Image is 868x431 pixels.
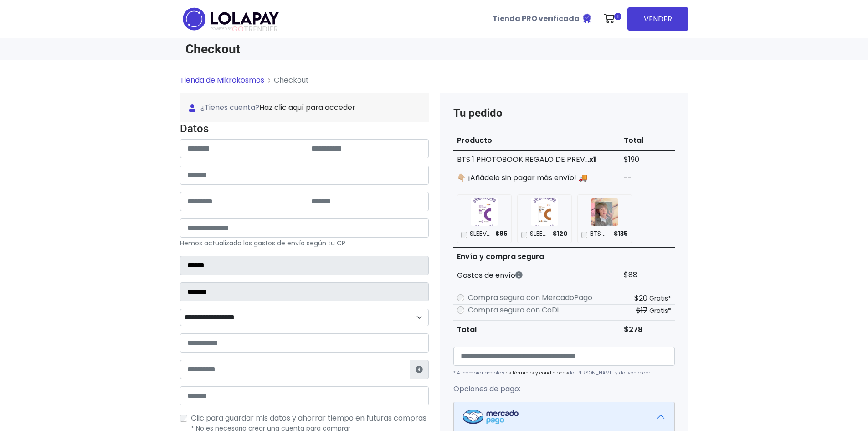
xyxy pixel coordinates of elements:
span: $135 [614,229,628,239]
li: Checkout [264,75,309,86]
span: Clic para guardar mis datos y ahorrar tiempo en futuras compras [191,413,426,423]
span: $85 [495,229,508,239]
i: Estafeta lo usará para ponerse en contacto en caso de tener algún problema con el envío [416,366,423,373]
span: 1 [614,13,621,20]
img: SLEEVES 56 X 87 mm (Nueva presentación) [471,198,498,226]
small: Gratis* [649,306,671,315]
img: Tienda verificada [581,13,592,24]
h4: Tu pedido [453,107,675,120]
s: $20 [634,293,647,303]
span: GO [232,24,244,34]
small: Hemos actualizado los gastos de envío según tu CP [180,239,345,248]
s: $17 [636,305,647,316]
label: Compra segura con CoDi [468,305,559,316]
p: SLEEVES 80 X 120 mm [530,229,550,239]
th: Producto [453,131,620,150]
span: $120 [553,229,568,239]
img: Mercadopago Logo [463,410,519,424]
p: Opciones de pago: [453,384,675,395]
span: ¿Tienes cuenta? [189,102,420,113]
th: Total [453,320,620,339]
td: $88 [620,266,675,285]
small: Gratis* [649,294,671,303]
label: Compra segura con MercadoPago [468,292,592,303]
i: Los gastos de envío dependen de códigos postales. ¡Te puedes llevar más productos en un solo envío ! [515,271,523,279]
p: SLEEVES 56 X 87 mm (Nueva presentación) [470,229,492,239]
td: 👇🏼 ¡Añádelo sin pagar más envío! 🚚 [453,169,620,187]
td: $190 [620,150,675,169]
p: BTS PHOTOCARD JIN ARMY MEMBRESIA [590,229,611,239]
span: POWERED BY [211,26,232,31]
img: SLEEVES 80 X 120 mm [531,198,558,226]
p: * Al comprar aceptas de [PERSON_NAME] y del vendedor [453,369,675,376]
th: Envío y compra segura [453,247,620,266]
img: logo [180,5,282,33]
nav: breadcrumb [180,75,688,93]
a: VENDER [627,7,688,31]
th: Total [620,131,675,150]
td: BTS 1 PHOTOBOOK REGALO DE PREV... [453,150,620,169]
b: Tienda PRO verificada [493,13,580,24]
h4: Datos [180,122,429,135]
a: Tienda de Mikrokosmos [180,75,264,85]
span: TRENDIER [211,25,278,33]
td: $278 [620,320,675,339]
img: BTS PHOTOCARD JIN ARMY MEMBRESIA [591,198,618,226]
strong: x1 [589,154,596,165]
h1: Checkout [185,42,429,57]
a: los términos y condiciones [504,369,568,376]
a: 1 [600,5,624,32]
td: -- [620,169,675,187]
th: Gastos de envío [453,266,620,285]
a: Haz clic aquí para acceder [259,102,355,113]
